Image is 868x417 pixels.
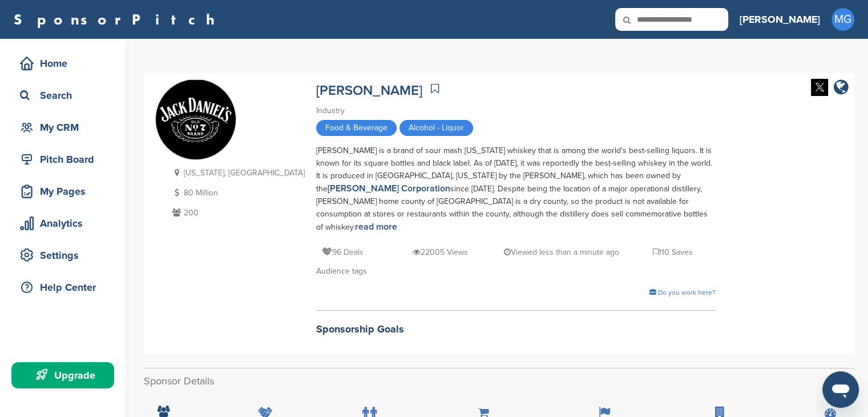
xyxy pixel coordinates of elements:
div: Pitch Board [17,149,114,170]
h2: Sponsor Details [144,374,854,389]
div: Settings [17,245,114,266]
div: [PERSON_NAME] is a brand of sour mash [US_STATE] whiskey that is among the world's best-selling l... [316,145,716,234]
p: 200 [169,206,305,220]
a: Home [11,50,114,77]
p: Viewed less than a minute ago [504,245,619,259]
span: Food & Beverage [316,120,397,136]
span: Alcohol - Liquor [399,120,473,136]
p: 110 Saves [653,245,693,259]
div: My Pages [17,181,114,202]
a: Do you work here? [649,288,716,296]
img: Twitter white [811,79,828,96]
p: [US_STATE], [GEOGRAPHIC_DATA] [169,166,305,180]
p: 22005 Views [413,245,468,259]
div: Industry [316,105,716,117]
a: company link [834,79,849,98]
a: Pitch Board [11,146,114,173]
img: Sponsorpitch & Jack Daniel's [156,80,236,160]
div: Analytics [17,213,114,234]
a: Search [11,82,114,109]
a: [PERSON_NAME] Corporation [328,183,450,194]
a: Settings [11,242,114,268]
div: Upgrade [17,365,114,386]
div: My CRM [17,117,114,138]
a: [PERSON_NAME] [740,7,820,32]
h3: [PERSON_NAME] [740,11,820,27]
a: [PERSON_NAME] [316,82,422,99]
span: MG [831,8,854,31]
div: Help Center [17,277,114,298]
iframe: Button to launch messaging window [822,371,859,408]
div: Audience tags [316,265,716,278]
a: Help Center [11,274,114,300]
p: 96 Deals [322,245,364,259]
div: Search [17,85,114,106]
span: Do you work here? [658,288,716,296]
div: Home [17,53,114,74]
a: Analytics [11,210,114,236]
h2: Sponsorship Goals [316,322,716,337]
a: read more [355,221,397,232]
p: 80 Million [169,186,305,200]
a: SponsorPitch [14,12,222,27]
a: My Pages [11,178,114,205]
a: Upgrade [11,362,114,388]
a: My CRM [11,114,114,141]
